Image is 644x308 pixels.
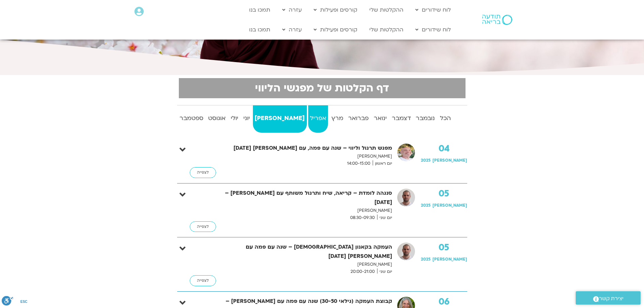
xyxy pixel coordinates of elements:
[213,153,392,160] p: [PERSON_NAME]
[421,144,467,154] strong: 04
[438,113,453,123] strong: הכל
[213,243,392,261] strong: העמקה בקאנון [DEMOGRAPHIC_DATA] – שנה עם פמה עם [PERSON_NAME] [DATE]
[177,113,205,123] strong: ספטמבר
[329,113,345,123] strong: מרץ
[421,256,431,262] span: 2025
[206,105,228,133] a: אוגוסט
[438,105,453,133] a: הכל
[329,105,345,133] a: מרץ
[310,23,361,36] a: קורסים ופעילות
[279,3,305,16] a: עזרה
[246,23,274,36] a: תמכו בנו
[213,261,392,268] p: [PERSON_NAME]
[576,291,641,305] a: יצירת קשר
[213,207,392,214] p: [PERSON_NAME]
[421,158,431,163] span: 2025
[241,113,252,123] strong: יוני
[414,113,437,123] strong: נובמבר
[213,189,392,207] strong: סנגהה לומדת – קריאה, שיח ותרגול משותף עם [PERSON_NAME] – [DATE]
[421,203,431,208] span: 2025
[412,3,454,16] a: לוח שידורים
[206,113,228,123] strong: אוגוסט
[308,113,328,123] strong: אפריל
[373,160,392,167] span: יום ראשון
[421,297,467,307] strong: 06
[253,113,307,123] strong: [PERSON_NAME]
[482,15,512,25] img: תודעה בריאה
[599,294,624,303] span: יצירת קשר
[177,105,205,133] a: ספטמבר
[366,3,407,16] a: ההקלטות שלי
[390,105,413,133] a: דצמבר
[372,105,389,133] a: ינואר
[412,23,454,36] a: לוח שידורים
[246,3,274,16] a: תמכו בנו
[190,167,216,178] a: לצפייה
[229,113,240,123] strong: יולי
[253,105,307,133] a: [PERSON_NAME]
[346,105,371,133] a: פברואר
[279,23,305,36] a: עזרה
[421,243,467,253] strong: 05
[190,221,216,232] a: לצפייה
[346,113,371,123] strong: פברואר
[421,189,467,199] strong: 05
[348,268,377,275] span: 20:00-21:00
[308,105,328,133] a: אפריל
[366,23,407,36] a: ההקלטות שלי
[241,105,252,133] a: יוני
[183,82,461,94] h2: דף הקלטות של מפגשי הליווי
[348,214,377,221] span: 08:30-09:30
[390,113,413,123] strong: דצמבר
[432,256,467,262] span: [PERSON_NAME]
[377,268,392,275] span: יום שני
[372,113,389,123] strong: ינואר
[345,160,373,167] span: 14:00-15:00
[414,105,437,133] a: נובמבר
[213,144,392,153] strong: מפגש תרגול וליווי – שנה עם פמה, עם [PERSON_NAME] [DATE]
[310,3,361,16] a: קורסים ופעילות
[432,203,467,208] span: [PERSON_NAME]
[377,214,392,221] span: יום שני
[229,105,240,133] a: יולי
[432,158,467,163] span: [PERSON_NAME]
[190,275,216,286] a: לצפייה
